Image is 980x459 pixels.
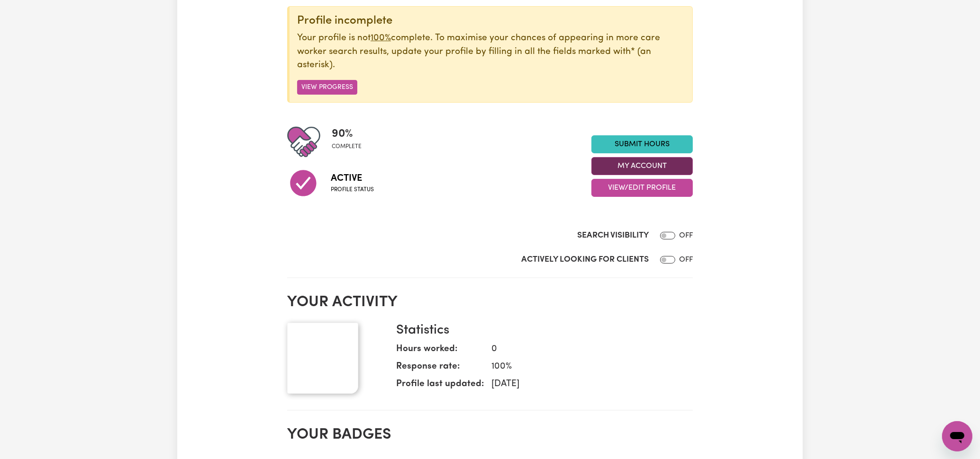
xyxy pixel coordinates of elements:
[287,426,693,444] h2: Your badges
[371,34,391,43] u: 100%
[332,142,362,151] span: complete
[332,125,369,159] div: Profile completeness: 90%
[521,254,649,266] label: Actively Looking for Clients
[679,232,693,239] span: OFF
[332,125,362,142] span: 90 %
[942,421,972,451] iframe: Button to launch messaging window, conversation in progress
[591,135,693,153] a: Submit Hours
[331,185,374,194] span: Profile status
[297,14,685,28] div: Profile incomplete
[297,80,357,95] button: View Progress
[396,360,484,378] dt: Response rate:
[484,360,685,374] dd: 100 %
[591,157,693,175] button: My Account
[287,323,358,394] img: Your profile picture
[484,343,685,356] dd: 0
[396,343,484,360] dt: Hours worked:
[484,378,685,391] dd: [DATE]
[297,32,685,72] p: Your profile is not complete. To maximise your chances of appearing in more care worker search re...
[679,256,693,264] span: OFF
[577,229,649,242] label: Search Visibility
[287,293,693,311] h2: Your activity
[396,323,685,339] h3: Statistics
[591,179,693,197] button: View/Edit Profile
[331,171,374,185] span: Active
[396,378,484,395] dt: Profile last updated:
